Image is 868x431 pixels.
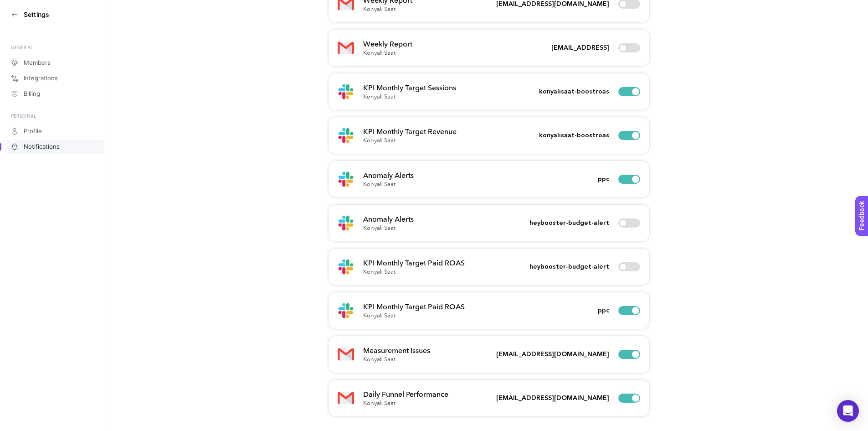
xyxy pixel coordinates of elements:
[363,6,412,13] p: Konyalı Saat
[363,345,430,356] h4: Measurement Issues
[598,175,609,184] h5: ppc
[5,87,104,101] a: Billing
[5,3,35,10] span: Feedback
[363,83,456,93] h4: KPI Monthly Target Sessions
[24,128,42,135] span: Profile
[598,306,609,315] h5: ppc
[363,389,448,400] h4: Daily Funnel Performance
[539,131,609,140] h5: konyalısaat-boostroas
[11,112,98,119] div: PERSONAL
[363,301,465,312] h4: KPI Monthly Target Paid ROAS
[338,83,354,100] img: Notification
[338,346,354,363] img: Notification
[539,87,609,96] h5: konyalısaat-boostroas
[363,225,414,232] p: Konyalı Saat
[11,44,98,51] div: GENERAL
[338,390,354,406] img: Notification
[338,302,354,319] img: Notification
[5,56,104,70] a: Members
[5,124,104,139] a: Profile
[24,75,58,82] span: Integrations
[24,11,49,18] h3: Settings
[363,126,457,137] h4: KPI Monthly Target Revenue
[24,90,40,98] span: Billing
[338,259,354,275] img: Notification
[363,214,414,225] h4: Anomaly Alerts
[363,181,414,188] p: Konyalı Saat
[24,59,51,67] span: Members
[363,50,412,57] p: Konyalı Saat
[5,140,104,154] a: Notifications
[363,137,457,145] p: Konyalı Saat
[363,170,414,181] h4: Anomaly Alerts
[529,218,609,228] h5: heybooster-budget-alert
[363,400,448,407] p: Konyalı Saat
[363,258,465,269] h4: KPI Monthly Target Paid ROAS
[837,400,859,422] div: Open Intercom Messenger
[363,312,465,320] p: Konyalı Saat
[363,39,412,50] h4: Weekly Report
[496,350,609,359] h5: [EMAIL_ADDRESS][DOMAIN_NAME]
[551,43,609,52] h5: [EMAIL_ADDRESS]
[529,262,609,271] h5: heybooster-budget-alert
[363,356,430,363] p: Konyalı Saat
[338,127,354,144] img: Notification
[338,171,354,187] img: Notification
[24,143,60,151] span: Notifications
[496,394,609,403] h5: [EMAIL_ADDRESS][DOMAIN_NAME]
[5,71,104,86] a: Integrations
[338,40,354,56] img: Notification
[363,269,465,276] p: Konyalı Saat
[363,93,456,101] p: Konyalı Saat
[338,215,354,231] img: Notification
